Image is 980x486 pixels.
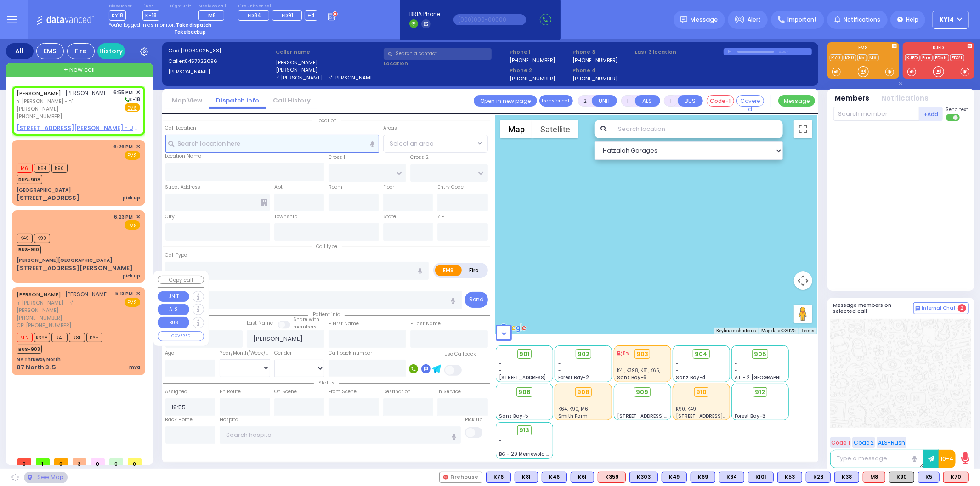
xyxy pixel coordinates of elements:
span: You're logged in as monitor. [109,22,175,28]
span: Sanz Bay-6 [617,374,646,381]
span: K-18 [142,10,159,21]
div: BLS [719,472,744,483]
span: K-18 [124,96,140,103]
span: Important [787,16,817,24]
span: 6:55 PM [114,89,133,96]
label: Entry Code [437,184,464,191]
a: KJFD [905,54,920,61]
span: BUS-903 [17,345,42,354]
span: Call type [312,243,342,250]
a: History [97,43,125,59]
a: Open this area in Google Maps (opens a new window) [498,322,528,334]
span: K41 [51,333,68,342]
label: Medic on call [198,4,227,9]
span: 1 [36,458,50,465]
div: 910 [694,387,709,397]
span: Phone 1 [510,48,569,56]
label: Call Type [165,252,187,259]
label: Last Name [247,320,273,327]
span: EMS [125,298,140,307]
span: Help [906,16,918,24]
span: Send text [946,106,969,113]
label: Apt [274,184,283,191]
span: K81 [69,333,85,342]
label: ר' [PERSON_NAME] - ר' [PERSON_NAME] [276,74,380,82]
span: FD91 [282,11,294,19]
span: - [499,444,502,451]
input: Search a contact [384,48,492,60]
span: M12 [17,333,33,342]
span: - [735,360,738,367]
a: Open in new page [474,95,537,107]
span: [10062025_83] [181,47,221,54]
span: KY18 [109,10,126,21]
div: ALS [598,472,626,483]
span: Phone 4 [572,67,632,74]
span: ר' [PERSON_NAME] - ר' [PERSON_NAME] [17,299,113,314]
input: Search member [833,107,919,121]
span: 902 [578,350,589,359]
span: K90 [34,234,50,243]
img: message.svg [680,16,687,23]
button: Send [465,292,488,308]
span: - [558,360,561,367]
span: 3 [73,458,86,465]
button: Code 1 [830,437,851,448]
span: ✕ [136,213,140,221]
span: - [676,360,679,367]
img: Logo [36,14,97,25]
div: K359 [598,472,626,483]
span: K49 [17,234,33,243]
span: 0 [128,458,142,465]
div: ALS [943,472,969,483]
label: Lines [142,4,159,9]
label: EMS [435,265,462,276]
span: 905 [754,350,766,359]
span: 913 [520,426,530,435]
div: [STREET_ADDRESS] [17,193,79,203]
div: 11% [617,350,629,357]
span: FD84 [248,11,261,19]
span: +4 [307,11,315,19]
span: 0 [54,458,68,465]
span: - [499,437,502,444]
span: EMS [125,151,140,160]
label: [PHONE_NUMBER] [510,75,555,82]
strong: Take backup [174,28,206,35]
label: Dispatcher [109,4,132,9]
button: UNIT [592,95,617,107]
span: 0 [109,458,123,465]
label: Pick up [465,416,482,424]
span: 6:26 PM [114,143,133,150]
span: 912 [755,388,765,397]
button: Copy call [158,276,204,284]
a: Map View [165,96,209,105]
button: UNIT [158,291,189,302]
button: Message [778,95,815,107]
label: ZIP [437,213,444,220]
button: COVERED [158,331,204,341]
span: [STREET_ADDRESS][PERSON_NAME] [617,413,704,419]
label: Age [165,350,175,357]
button: ALS-Rush [877,437,906,448]
label: Caller: [168,57,273,65]
span: Smith Farm [558,413,588,419]
label: P Last Name [410,320,441,328]
button: Drag Pegman onto the map to open Street View [794,305,812,323]
a: FD21 [950,54,964,61]
span: ✕ [136,89,140,96]
span: M8 [208,11,216,19]
img: comment-alt.png [916,306,920,311]
label: Call Location [165,124,197,132]
span: K41, K398, K81, K65, M12 [617,367,670,374]
div: 87 North 3. 5 [17,363,56,372]
span: - [676,367,679,374]
img: red-radio-icon.svg [443,475,448,480]
button: ALS [158,304,189,315]
label: Township [274,213,297,220]
span: - [617,406,620,413]
input: Search hospital [220,426,461,444]
u: [STREET_ADDRESS][PERSON_NAME] - Use this [17,124,153,132]
span: Message [691,15,718,24]
label: Hospital [220,416,240,424]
